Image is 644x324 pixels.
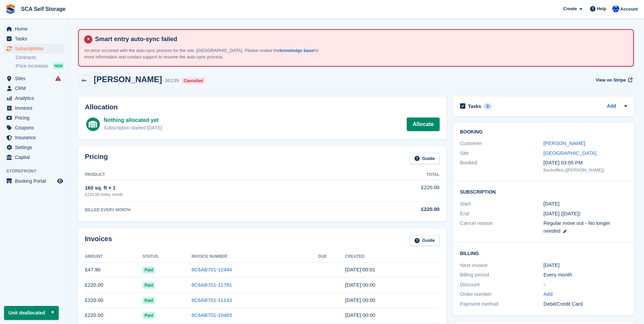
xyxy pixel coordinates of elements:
p: Unit deallocated [4,306,59,320]
h2: Booking [460,129,627,135]
div: BILLED EVERY MONTH [85,207,337,213]
h2: Pricing [85,153,108,164]
a: 6C6AB701-12444 [191,267,232,272]
a: Preview store [56,177,64,185]
img: stora-icon-8386f47178a22dfd0bd8f6a31ec36ba5ce8667c1dd55bd0f319d3a0aa187defe.svg [5,4,16,14]
span: Price increases [16,63,48,69]
span: Subscriptions [15,44,56,53]
div: Every month [544,271,627,279]
h2: Subscription [460,188,627,195]
span: Help [597,5,606,12]
a: Add [607,103,616,110]
th: Total [337,169,440,180]
div: End [460,210,544,218]
th: Product [85,169,337,180]
span: Paid [143,312,155,319]
div: Discount [460,281,544,289]
span: Tasks [15,34,56,43]
i: Smart entry sync failures have occurred [55,76,61,81]
a: menu [3,84,64,93]
div: Cancelled [182,77,205,84]
div: Order number [460,290,544,298]
span: Insurance [15,133,56,142]
span: Settings [15,143,56,152]
th: Amount [85,251,143,262]
a: [PERSON_NAME] [544,140,585,146]
a: menu [3,123,64,132]
div: - [544,281,627,289]
time: 2025-07-17 23:00:56 UTC [345,282,375,288]
div: £220.00 [337,205,440,213]
span: Invoices [15,103,56,113]
th: Due [318,251,345,262]
a: View on Stripe [593,75,634,86]
a: menu [3,34,64,43]
th: Created [345,251,439,262]
td: £220.00 [85,277,143,293]
a: SCA Self Storage [18,3,68,15]
span: Create [563,5,577,12]
a: menu [3,176,64,186]
a: 6C6AB701-11781 [191,282,232,288]
a: Price increases NEW [16,62,64,70]
span: Account [620,6,638,13]
a: Guide [410,153,440,164]
td: £220.00 [337,180,440,201]
span: Paid [143,297,155,304]
div: Site [460,149,544,157]
a: menu [3,113,64,123]
div: Booked [460,159,544,173]
a: 6C6AB701-11143 [191,297,232,303]
a: Add [544,290,553,298]
h2: Tasks [468,103,481,109]
p: An error occurred with the auto-sync process for the site: [GEOGRAPHIC_DATA]. Please review the f... [84,47,322,60]
span: [DATE] ([DATE]) [544,211,581,216]
div: 0 [484,103,492,109]
a: menu [3,143,64,152]
a: menu [3,93,64,103]
a: menu [3,152,64,162]
th: Invoice Number [191,251,318,262]
div: Cancel reason [460,219,544,235]
td: £220.00 [85,308,143,323]
span: Coupons [15,123,56,132]
div: NEW [53,62,64,69]
a: Contracts [16,54,64,61]
div: £220.00 every month [85,192,337,198]
time: 2024-04-17 23:00:00 UTC [544,200,559,208]
div: Subscription started [DATE] [104,124,162,131]
div: Payment method [460,300,544,308]
div: Nothing allocated yet [104,116,162,124]
a: menu [3,133,64,142]
div: Backoffice ([PERSON_NAME]) [544,167,627,174]
div: Start [460,200,544,208]
a: menu [3,74,64,83]
span: Home [15,24,56,34]
a: knowledge base [279,48,313,53]
span: Storefront [6,168,68,175]
a: menu [3,44,64,53]
div: Billing period [460,271,544,279]
h2: [PERSON_NAME] [94,75,162,84]
div: [DATE] [544,262,627,269]
span: Analytics [15,93,56,103]
td: £47.90 [85,262,143,277]
a: menu [3,103,64,113]
span: Pricing [15,113,56,123]
div: Debit/Credit Card [544,300,627,308]
img: Kelly Neesham [612,5,619,12]
td: £220.00 [85,293,143,308]
div: [DATE] 03:05 PM [544,159,627,167]
h4: Smart entry auto-sync failed [92,35,628,43]
a: menu [3,24,64,34]
div: 36139 [165,77,179,85]
h2: Allocation [85,103,440,111]
div: Next invoice [460,262,544,269]
a: Allocate [407,118,439,131]
th: Status [143,251,192,262]
span: Sites [15,74,56,83]
span: Regular move out - No longer needed [544,220,610,234]
h2: Invoices [85,235,112,246]
span: Paid [143,267,155,273]
span: Paid [143,282,155,289]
